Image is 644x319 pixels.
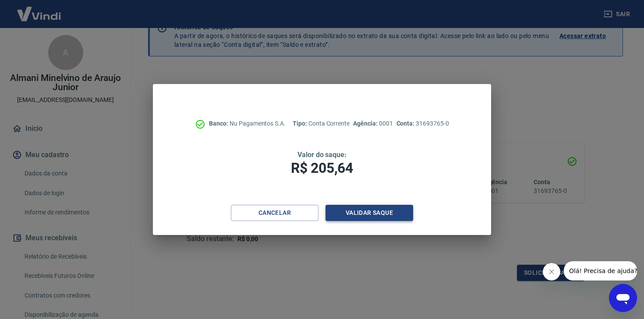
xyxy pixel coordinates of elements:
[326,205,413,221] button: Validar saque
[396,119,449,128] p: 31693765-0
[209,120,230,127] span: Banco:
[353,120,379,127] span: Agência:
[396,120,416,127] span: Conta:
[293,119,350,128] p: Conta Corrente
[291,160,353,176] span: R$ 205,64
[293,120,308,127] span: Tipo:
[231,205,318,221] button: Cancelar
[609,284,637,312] iframe: Botão para abrir a janela de mensagens
[5,6,74,13] span: Olá! Precisa de ajuda?
[209,119,286,128] p: Nu Pagamentos S.A.
[297,151,347,159] span: Valor do saque:
[564,261,637,280] iframe: Mensagem da empresa
[353,119,393,128] p: 0001
[543,263,560,280] iframe: Fechar mensagem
